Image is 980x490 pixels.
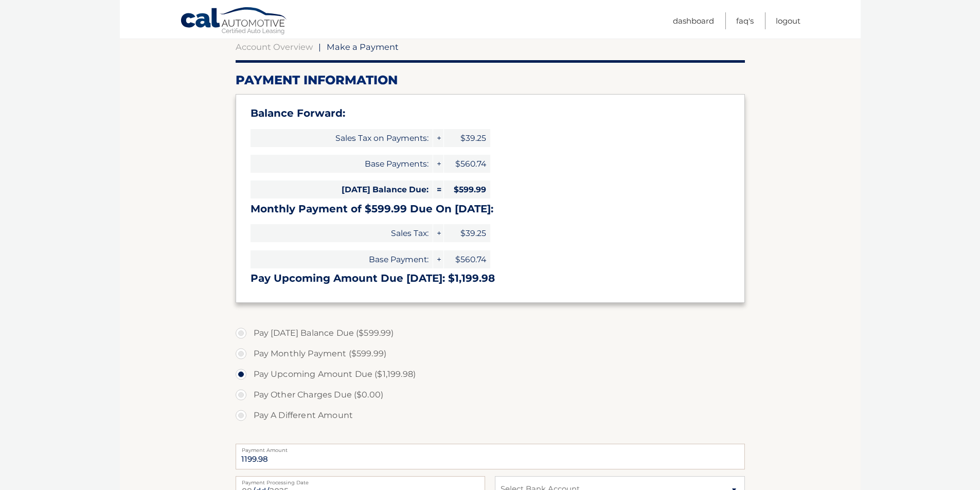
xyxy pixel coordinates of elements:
[673,12,714,29] a: Dashboard
[318,42,321,52] span: |
[236,343,745,364] label: Pay Monthly Payment ($599.99)
[444,180,490,198] span: $599.99
[236,385,745,405] label: Pay Other Charges Due ($0.00)
[180,7,288,37] a: Cal Automotive
[236,444,745,469] input: Payment Amount
[236,405,745,426] label: Pay A Different Amount
[444,224,490,242] span: $39.25
[444,250,490,268] span: $560.74
[433,180,443,198] span: =
[433,250,443,268] span: +
[736,12,754,29] a: FAQ's
[236,444,745,452] label: Payment Amount
[251,155,433,173] span: Base Payments:
[251,180,433,198] span: [DATE] Balance Due:
[444,129,490,147] span: $39.25
[251,203,730,215] h3: Monthly Payment of $599.99 Due On [DATE]:
[236,72,745,88] h2: Payment Information
[251,250,433,268] span: Base Payment:
[236,364,745,385] label: Pay Upcoming Amount Due ($1,199.98)
[251,224,433,242] span: Sales Tax:
[236,42,313,52] a: Account Overview
[236,476,485,484] label: Payment Processing Date
[444,155,490,173] span: $560.74
[251,107,730,120] h3: Balance Forward:
[236,323,745,343] label: Pay [DATE] Balance Due ($599.99)
[776,12,800,29] a: Logout
[433,224,443,242] span: +
[327,42,399,52] span: Make a Payment
[251,272,730,285] h3: Pay Upcoming Amount Due [DATE]: $1,199.98
[433,155,443,173] span: +
[251,129,433,147] span: Sales Tax on Payments:
[433,129,443,147] span: +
